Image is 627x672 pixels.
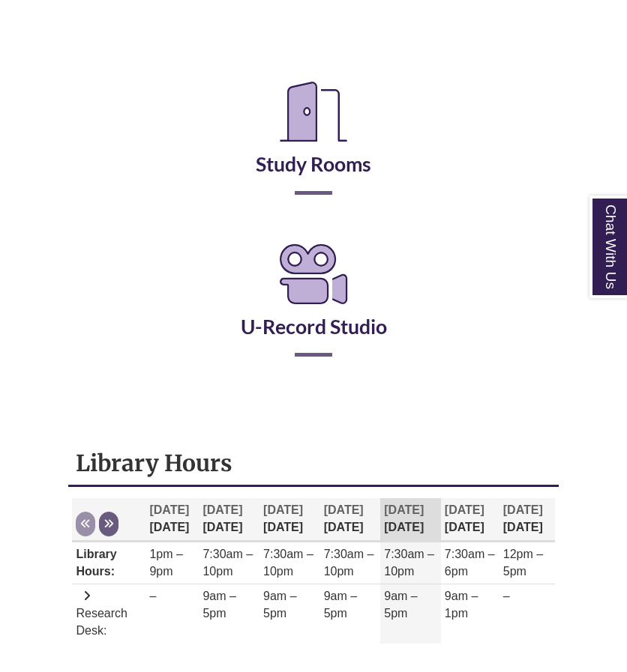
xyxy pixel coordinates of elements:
[384,590,417,620] span: 9am – 5pm
[256,115,371,176] a: Study Rooms
[149,548,182,578] span: 1pm – 9pm
[384,503,424,516] span: [DATE]
[503,548,543,578] span: 12pm – 5pm
[149,590,156,602] span: –
[149,503,189,516] span: [DATE]
[199,498,259,541] th: [DATE]
[76,449,550,477] h1: Library Hours
[445,548,495,578] span: 7:30am – 6pm
[384,548,434,578] span: 7:30am – 10pm
[445,503,484,516] span: [DATE]
[202,548,253,578] span: 7:30am – 10pm
[99,512,118,536] button: Next week
[445,590,478,620] span: 9am – 1pm
[76,512,95,536] button: Previous week
[380,498,441,541] th: [DATE]
[67,17,559,417] div: Reserve a Room
[324,548,374,578] span: 7:30am – 10pm
[202,503,242,516] span: [DATE]
[441,498,499,541] th: [DATE]
[324,503,364,516] span: [DATE]
[499,498,555,541] th: [DATE]
[324,590,357,620] span: 9am – 5pm
[202,590,235,620] span: 9am – 5pm
[503,590,510,602] span: –
[76,590,127,637] span: Research Desk:
[72,542,145,584] td: Library Hours:
[320,498,381,541] th: [DATE]
[259,498,320,541] th: [DATE]
[263,590,296,620] span: 9am – 5pm
[145,498,199,541] th: [DATE]
[241,277,387,339] a: U-Record Studio
[263,548,313,578] span: 7:30am – 10pm
[503,503,543,516] span: [DATE]
[68,441,558,670] div: Library Hours
[263,503,303,516] span: [DATE]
